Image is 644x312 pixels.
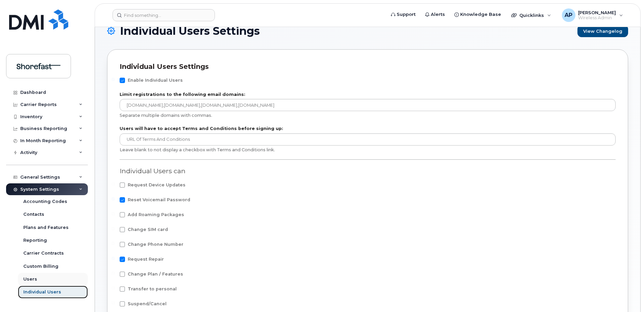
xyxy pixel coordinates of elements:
span: Change Plan / Features [128,271,183,277]
input: Change SIM card [112,227,115,230]
input: Suspend/Cancel [112,301,115,305]
span: Request Device Updates [128,182,185,187]
span: Transfer to personal [128,286,177,291]
input: Example: gmail.com, hotmail.com [120,99,616,111]
span: Change Phone Number [128,242,183,247]
div: Leave blank to not display a checkbox with Terms and Conditions link. [120,147,616,153]
div: Quicklinks [506,8,556,22]
span: Individual Users Settings [120,26,260,36]
input: URL of Terms and Conditions [120,133,616,146]
span: Enable Individual Users [128,78,183,83]
input: Reset Voicemail Password [112,197,115,201]
input: Request Repair [112,257,115,260]
div: Individual Users Settings [120,62,616,72]
span: Reset Voicemail Password [128,197,190,202]
span: Change SIM card [128,227,168,232]
span: [PERSON_NAME] [578,10,616,15]
input: Add Roaming Packages [112,212,115,215]
span: Add Roaming Packages [128,212,184,217]
span: Wireless Admin [578,15,616,21]
span: AP [565,11,572,19]
input: Transfer to personal [112,286,115,290]
a: Support [386,8,420,21]
input: Change Plan / Features [112,271,115,275]
a: View Changelog [577,25,628,37]
span: Alerts [431,11,445,18]
a: Alerts [420,8,450,21]
label: Users will have to accept Terms and Conditions before signing up: [120,127,616,131]
a: Knowledge Base [450,8,506,21]
div: Separate multiple domains with commas. [120,112,616,119]
input: Find something... [113,9,215,21]
label: Limit registrations to the following email domains: [120,93,616,97]
span: Quicklinks [519,12,544,18]
div: Andrew Pike [557,8,628,22]
input: Enable Individual Users [112,78,115,81]
span: Knowledge Base [460,11,501,18]
div: Individual Users can [120,159,616,176]
span: Request Repair [128,257,164,262]
span: Support [397,11,416,18]
input: Change Phone Number [112,242,115,245]
span: Suspend/Cancel [128,301,167,306]
input: Request Device Updates [112,182,115,186]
